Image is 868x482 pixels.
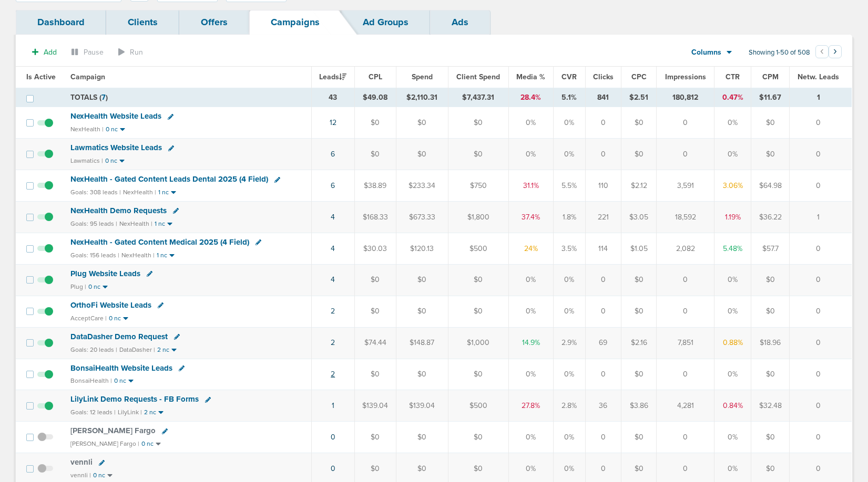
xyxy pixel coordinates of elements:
td: 0 [789,264,852,296]
span: Clicks [593,72,614,81]
a: Clients [106,10,179,35]
small: NexHealth | [119,220,152,227]
td: $32.48 [751,390,789,422]
td: $0 [354,264,396,296]
span: Plug Website Leads [70,269,140,278]
span: BonsaiHealth Website Leads [70,363,172,373]
td: 0.88% [714,327,751,359]
small: 0 nc [106,125,118,133]
small: Goals: 20 leads | [70,346,117,354]
small: Goals: 12 leads | [70,408,116,416]
td: 7,851 [657,327,714,359]
small: Plug | [70,283,86,290]
td: $64.98 [751,170,789,202]
td: 0% [508,264,553,296]
td: 1 [789,202,852,233]
td: 43 [311,88,354,107]
a: 0 [331,433,335,442]
td: 110 [585,170,621,202]
td: $0 [354,422,396,453]
td: 0 [657,359,714,390]
td: 3.06% [714,170,751,202]
small: BonsaiHealth | [70,377,112,384]
a: 0 [331,464,335,473]
td: $0 [396,264,448,296]
span: Client Spend [456,72,500,81]
small: 1 nc [158,188,169,196]
td: $0 [354,359,396,390]
td: 0 [657,264,714,296]
td: 0 [789,233,852,264]
span: Netw. Leads [798,72,839,81]
small: Goals: 95 leads | [70,220,117,228]
td: 4,281 [657,390,714,422]
small: LilyLink | [118,408,142,416]
td: 36 [585,390,621,422]
td: 2.9% [554,327,586,359]
td: 114 [585,233,621,264]
td: 0 [789,139,852,170]
td: $0 [751,422,789,453]
a: Offers [179,10,249,35]
small: vennli | [70,471,91,479]
td: $120.13 [396,233,448,264]
td: $0 [448,264,508,296]
td: 0% [714,107,751,139]
small: NexHealth | [123,188,156,196]
span: [PERSON_NAME] Fargo [70,426,156,435]
small: 0 nc [114,377,126,385]
td: 221 [585,202,621,233]
td: 0 [585,296,621,327]
td: 0 [789,390,852,422]
td: $750 [448,170,508,202]
td: $2.51 [621,88,657,107]
span: NexHealth - Gated Content Leads Dental 2025 (4 Field) [70,174,268,184]
td: $49.08 [354,88,396,107]
span: NexHealth Website Leads [70,111,161,121]
a: Ad Groups [341,10,430,35]
td: $0 [621,296,657,327]
td: 0 [789,327,852,359]
span: Columns [691,47,721,58]
span: Add [44,48,57,57]
td: 0 [789,107,852,139]
td: $0 [448,359,508,390]
td: $1.05 [621,233,657,264]
td: 0 [789,170,852,202]
small: 0 nc [109,315,121,322]
td: 0 [657,139,714,170]
a: 4 [331,244,335,253]
a: 2 [331,338,335,347]
td: $0 [751,359,789,390]
span: OrthoFi Website Leads [70,300,151,310]
td: 0% [714,359,751,390]
span: Is Active [26,72,56,81]
td: 0.84% [714,390,751,422]
td: 69 [585,327,621,359]
span: Leads [319,72,346,81]
td: 0 [585,359,621,390]
span: NexHealth - Gated Content Medical 2025 (4 Field) [70,237,249,247]
span: Spend [412,72,433,81]
small: 0 nc [105,157,117,165]
td: 0% [714,296,751,327]
td: 841 [585,88,621,107]
td: $0 [396,359,448,390]
td: 0% [554,139,586,170]
small: 0 nc [88,283,100,291]
td: 0% [508,296,553,327]
td: 0 [585,139,621,170]
td: 2,082 [657,233,714,264]
td: $0 [448,107,508,139]
td: 5.5% [554,170,586,202]
td: $0 [354,139,396,170]
td: 3,591 [657,170,714,202]
td: $2.12 [621,170,657,202]
td: $0 [751,139,789,170]
td: 0 [657,422,714,453]
a: 1 [332,401,334,410]
td: $18.96 [751,327,789,359]
td: 1.8% [554,202,586,233]
td: 0% [554,422,586,453]
td: $0 [396,422,448,453]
